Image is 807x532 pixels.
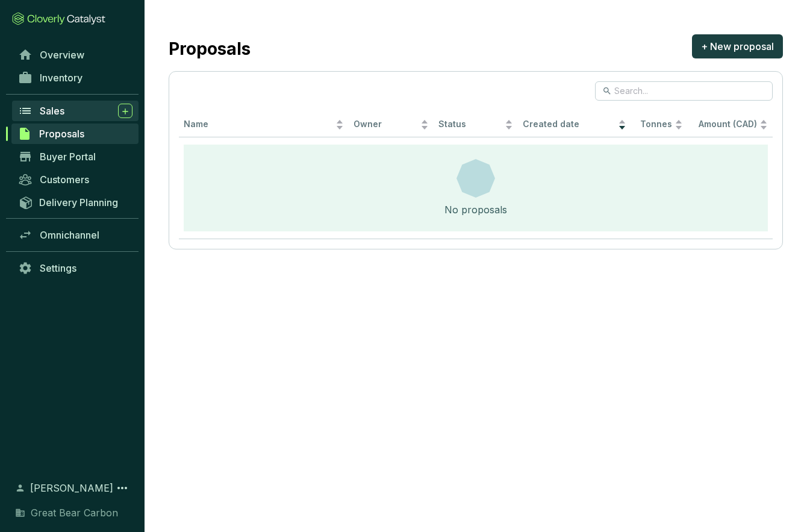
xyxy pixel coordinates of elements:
span: Proposals [39,128,84,140]
span: Tonnes [636,119,672,130]
div: No proposals [444,202,507,217]
span: Overview [40,49,84,61]
a: Overview [12,45,139,65]
span: Name [184,119,333,130]
span: Owner [354,119,418,130]
span: Amount (CAD) [699,119,757,129]
th: Name [179,113,349,137]
span: Sales [40,105,64,117]
span: Customers [40,174,89,186]
a: Inventory [12,67,139,88]
span: Buyer Portal [40,151,96,163]
a: Proposals [11,124,139,144]
a: Buyer Portal [12,146,139,167]
h2: Proposals [169,36,251,61]
span: Settings [40,262,76,274]
a: Delivery Planning [12,192,139,212]
button: + New proposal [692,34,783,58]
th: Created date [518,113,631,137]
span: Omnichannel [40,229,99,241]
span: Great Bear Carbon [31,505,118,520]
span: [PERSON_NAME] [30,481,113,495]
span: Created date [523,119,615,130]
a: Settings [12,258,139,278]
span: Inventory [40,72,83,84]
a: Customers [12,169,139,190]
a: Omnichannel [12,225,139,245]
span: Delivery Planning [39,196,118,208]
span: + New proposal [701,39,774,54]
input: Search... [614,84,755,98]
a: Sales [12,101,139,121]
span: Status [438,119,503,130]
th: Owner [349,113,434,137]
th: Tonnes [631,113,688,137]
th: Status [434,113,519,137]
